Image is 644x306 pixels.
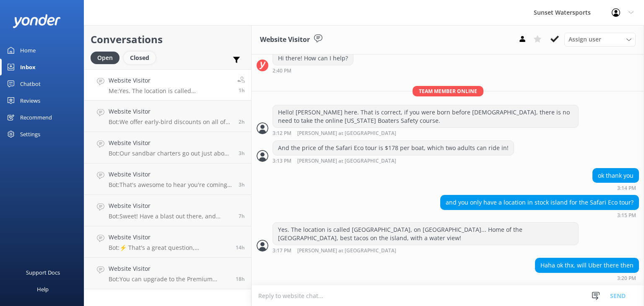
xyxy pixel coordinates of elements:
p: Me: Yes. The location is called [GEOGRAPHIC_DATA], on [GEOGRAPHIC_DATA]... Home of the [GEOGRAPHI... [109,87,231,95]
a: Website VisitorBot:Sweet! Have a blast out there, and enjoy every moment of your adventure! If an... [84,195,251,226]
span: Sep 08 2025 12:41pm (UTC -05:00) America/Cancun [239,150,245,157]
strong: 3:14 PM [617,186,636,191]
div: Help [37,281,49,298]
strong: 3:13 PM [273,158,291,164]
div: Reviews [20,92,40,109]
h4: Website Visitor [109,170,232,179]
div: Chatbot [20,75,41,92]
a: Website VisitorBot:You can upgrade to the Premium Liquor Package for $19.95, which gives you unli... [84,258,251,289]
div: Sep 08 2025 01:40pm (UTC -05:00) America/Cancun [273,67,353,73]
strong: 3:12 PM [273,131,291,136]
h4: Website Visitor [109,233,229,242]
div: Sep 08 2025 02:14pm (UTC -05:00) America/Cancun [592,185,639,191]
div: Assign User [564,33,636,46]
div: Hi there! How can I help? [273,51,353,65]
div: and you only have a location in stock island for the Safari Eco tour? [441,195,639,210]
div: Sep 08 2025 02:20pm (UTC -05:00) America/Cancun [535,275,639,281]
a: Open [91,53,124,62]
span: Sep 08 2025 02:17pm (UTC -05:00) America/Cancun [239,87,245,94]
div: ok thank you [593,169,639,183]
h2: Conversations [91,31,245,47]
strong: 3:15 PM [617,213,636,218]
a: Closed [124,53,160,62]
p: Bot: Our sandbar charters go out just about every day of the year, weather permitting. For the la... [109,150,232,157]
div: Recommend [20,109,52,126]
h4: Website Visitor [109,264,229,273]
div: Open [91,52,119,64]
span: Sep 08 2025 02:12pm (UTC -05:00) America/Cancun [239,118,245,125]
div: Sep 08 2025 02:17pm (UTC -05:00) America/Cancun [273,247,579,254]
a: Website VisitorMe:Yes. The location is called [GEOGRAPHIC_DATA], on [GEOGRAPHIC_DATA]... Home of ... [84,69,251,101]
p: Bot: Sweet! Have a blast out there, and enjoy every moment of your adventure! If anything else co... [109,213,232,220]
div: Sep 08 2025 02:15pm (UTC -05:00) America/Cancun [440,212,639,218]
span: [PERSON_NAME] at [GEOGRAPHIC_DATA] [297,248,396,254]
h3: Website Visitor [260,34,310,45]
div: Yes. The location is called [GEOGRAPHIC_DATA], on [GEOGRAPHIC_DATA]... Home of the [GEOGRAPHIC_DA... [273,223,578,245]
a: Website VisitorBot:⚡ That's a great question, unfortunately I do not know the answer. I'm going t... [84,226,251,258]
p: Bot: We offer early-bird discounts on all of our morning trips! When you book directly with us, w... [109,118,232,126]
div: Sep 08 2025 02:12pm (UTC -05:00) America/Cancun [273,130,579,136]
span: [PERSON_NAME] at [GEOGRAPHIC_DATA] [297,131,396,136]
p: Bot: You can upgrade to the Premium Liquor Package for $19.95, which gives you unlimited mixed dr... [109,275,229,283]
a: Website VisitorBot:That's awesome to hear you're coming back! For returning guest discounts, give... [84,163,251,195]
span: Assign user [569,35,601,44]
div: Sep 08 2025 02:13pm (UTC -05:00) America/Cancun [273,158,514,164]
div: Settings [20,126,40,143]
div: Closed [124,52,156,64]
h4: Website Visitor [109,76,231,85]
h4: Website Visitor [109,201,232,210]
div: Inbox [20,59,36,75]
strong: 3:17 PM [273,248,291,254]
div: Haha ok thx, will Uber there then [535,258,639,272]
div: Hello! [PERSON_NAME] here. That is correct, if you were born before [DEMOGRAPHIC_DATA], there is ... [273,105,578,127]
p: Bot: That's awesome to hear you're coming back! For returning guest discounts, give our office a ... [109,181,232,189]
strong: 2:40 PM [273,68,291,73]
div: Support Docs [26,264,60,281]
img: yonder-white-logo.png [13,14,61,28]
span: Team member online [413,86,483,96]
strong: 3:20 PM [617,276,636,281]
div: And the price of the Safari Eco tour is $178 per boat, which two adults can ride in! [273,141,514,155]
span: Sep 08 2025 12:28pm (UTC -05:00) America/Cancun [239,181,245,188]
h4: Website Visitor [109,138,232,148]
p: Bot: ⚡ That's a great question, unfortunately I do not know the answer. I'm going to reach out to... [109,244,229,252]
span: Sep 07 2025 09:25pm (UTC -05:00) America/Cancun [236,275,245,283]
h4: Website Visitor [109,107,232,116]
span: [PERSON_NAME] at [GEOGRAPHIC_DATA] [297,158,396,164]
div: Home [20,42,36,59]
span: Sep 08 2025 02:14am (UTC -05:00) America/Cancun [236,244,245,251]
a: Website VisitorBot:Our sandbar charters go out just about every day of the year, weather permitti... [84,132,251,163]
span: Sep 08 2025 08:58am (UTC -05:00) America/Cancun [239,213,245,220]
a: Website VisitorBot:We offer early-bird discounts on all of our morning trips! When you book direc... [84,101,251,132]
